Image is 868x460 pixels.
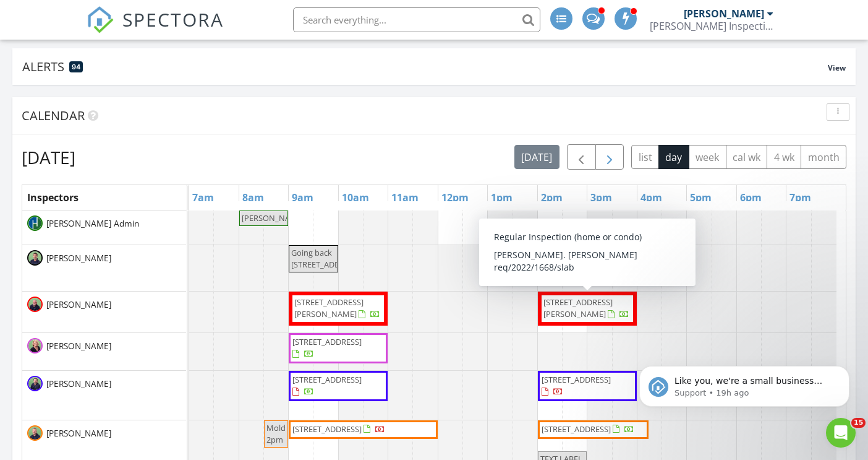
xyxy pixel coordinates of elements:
[543,297,613,319] span: [STREET_ADDRESS][PERSON_NAME]
[687,188,715,207] a: 5pm
[44,252,114,264] span: [PERSON_NAME]
[737,188,765,207] a: 6pm
[726,145,768,169] button: cal wk
[542,374,611,385] span: [STREET_ADDRESS]
[27,297,43,312] img: sanford_231020_1051_edited_1.jpg
[293,7,540,32] input: Search everything...
[294,297,364,319] span: [STREET_ADDRESS][PERSON_NAME]
[22,58,828,75] div: Alerts
[587,188,615,207] a: 3pm
[538,188,566,207] a: 2pm
[44,378,114,390] span: [PERSON_NAME]
[514,145,560,169] button: [DATE]
[27,215,43,231] img: hargroveinspectionsvertical.png
[27,425,43,441] img: chip_231020_0934_edited_1.jpg
[828,63,846,73] span: View
[44,427,114,440] span: [PERSON_NAME]
[291,247,360,270] span: Going back [STREET_ADDRESS]
[650,20,773,32] div: Hargrove Inspection Services, Inc.
[87,6,114,33] img: The Best Home Inspection Software - Spectora
[658,145,689,169] button: day
[22,145,75,170] h2: [DATE]
[44,217,142,230] span: [PERSON_NAME] Admin
[542,423,611,435] span: [STREET_ADDRESS]
[684,7,764,20] div: [PERSON_NAME]
[637,188,665,207] a: 4pm
[44,298,114,311] span: [PERSON_NAME]
[631,145,659,169] button: list
[266,422,286,445] span: Mold 2pm
[801,145,846,169] button: month
[87,17,224,43] a: SPECTORA
[767,145,801,169] button: 4 wk
[27,376,43,391] img: jamie_231020_0885_edited.jpg
[292,374,362,385] span: [STREET_ADDRESS]
[44,340,114,352] span: [PERSON_NAME]
[122,6,224,32] span: SPECTORA
[826,418,856,448] iframe: Intercom live chat
[27,250,43,266] img: john_231020_1325_edited.jpg
[292,336,362,347] span: [STREET_ADDRESS]
[189,188,217,207] a: 7am
[851,418,866,428] span: 15
[567,144,596,170] button: Previous day
[339,188,372,207] a: 10am
[438,188,472,207] a: 12pm
[289,188,317,207] a: 9am
[239,188,267,207] a: 8am
[27,191,79,204] span: Inspectors
[488,188,516,207] a: 1pm
[72,63,80,71] span: 94
[786,188,814,207] a: 7pm
[27,338,43,354] img: rita_231020_0971_edited.jpg
[689,145,726,169] button: week
[621,340,868,427] iframe: Intercom notifications message
[292,423,362,435] span: [STREET_ADDRESS]
[22,107,85,124] span: Calendar
[242,212,304,223] span: [PERSON_NAME]
[595,144,624,170] button: Next day
[388,188,422,207] a: 11am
